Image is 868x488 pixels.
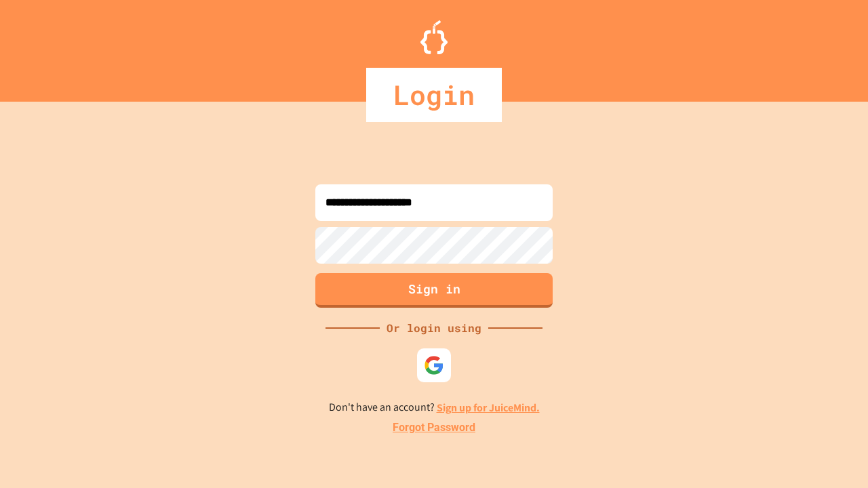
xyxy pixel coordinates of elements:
div: Login [366,68,502,122]
p: Don't have an account? [329,399,540,416]
a: Forgot Password [393,420,475,436]
img: google-icon.svg [424,355,444,375]
div: Or login using [380,320,488,336]
button: Sign in [315,273,553,308]
img: Logo.svg [420,20,448,54]
a: Sign up for JuiceMind. [437,401,540,415]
